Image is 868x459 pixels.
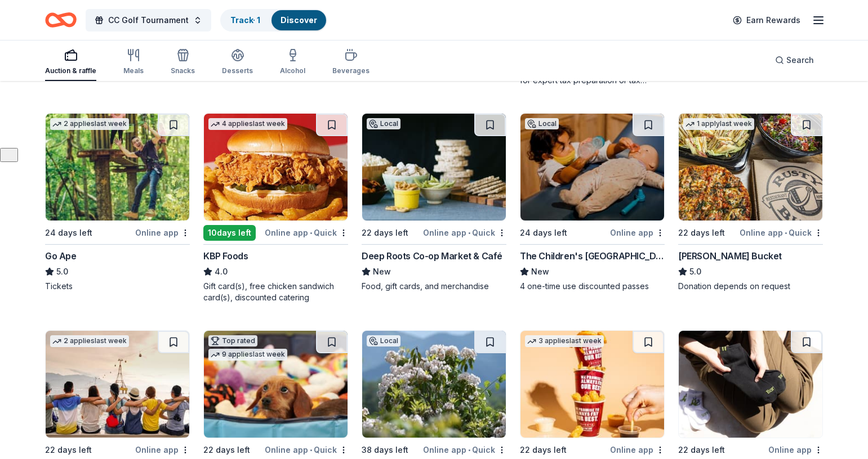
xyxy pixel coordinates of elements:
button: Auction & raffle [45,44,96,81]
div: 24 days left [520,226,567,240]
div: 2 applies last week [50,335,129,347]
img: Image for The Children's Museum of Wilmington [520,114,664,220]
div: 3 applies last week [525,335,604,347]
span: • [310,228,312,237]
div: Online app [610,443,665,457]
div: 10 days left [203,225,256,241]
div: Online app Quick [423,443,506,457]
div: Go Ape [45,249,77,263]
span: New [531,265,549,278]
img: Image for Let's Roam [46,331,189,438]
a: Image for Deep Roots Co-op Market & CaféLocal22 days leftOnline app•QuickDeep Roots Co-op Market ... [362,113,506,292]
img: Image for Bonfolk Giving Good [679,331,822,438]
div: KBP Foods [203,249,248,263]
a: Home [45,7,77,33]
div: Food, gift cards, and merchandise [362,281,506,292]
img: Image for KBP Foods [204,114,348,220]
span: 4.0 [215,265,228,278]
button: Meals [123,44,144,81]
a: Image for KBP Foods4 applieslast week10days leftOnline app•QuickKBP Foods4.0Gift card(s), free ch... [203,113,348,303]
div: Alcohol [280,66,305,75]
div: Snacks [171,66,195,75]
div: Top rated [208,335,257,346]
div: 9 applies last week [208,349,287,361]
div: 22 days left [678,226,725,240]
div: Online app [135,226,190,240]
div: 38 days left [362,443,408,457]
div: Online app [135,443,190,457]
div: 24 days left [45,226,92,240]
button: CC Golf Tournament [86,9,211,31]
a: Earn Rewards [726,10,807,30]
div: 22 days left [678,443,725,457]
button: Search [766,49,823,71]
span: • [468,228,470,237]
img: Image for Sheetz [520,331,664,438]
div: 22 days left [520,443,567,457]
div: Tickets [45,281,190,292]
img: Image for The North Carolina Arboretum [362,331,506,438]
div: 4 one-time use discounted passes [520,281,665,292]
span: 5.0 [56,265,68,278]
img: Image for Rusty Bucket [679,114,822,220]
div: Deep Roots Co-op Market & Café [362,249,502,263]
div: Online app Quick [423,226,506,240]
div: Meals [123,66,144,75]
span: CC Golf Tournament [108,13,189,27]
div: Online app Quick [265,226,348,240]
div: 22 days left [362,226,408,240]
button: Snacks [171,44,195,81]
a: Image for Go Ape2 applieslast week24 days leftOnline appGo Ape5.0Tickets [45,113,190,292]
div: 22 days left [203,443,250,457]
div: Auction & raffle [45,66,96,75]
span: • [785,228,787,237]
span: New [373,265,391,278]
div: Donation depends on request [678,281,823,292]
span: Search [786,53,814,67]
a: Image for Rusty Bucket1 applylast week22 days leftOnline app•Quick[PERSON_NAME] Bucket5.0Donation... [678,113,823,292]
img: Image for BarkBox [204,331,348,438]
div: 22 days left [45,443,92,457]
button: Beverages [332,44,370,81]
div: Desserts [222,66,253,75]
div: Gift card(s), free chicken sandwich card(s), discounted catering [203,281,348,303]
span: 5.0 [689,265,701,278]
img: Image for Deep Roots Co-op Market & Café [362,114,506,220]
a: Image for The Children's Museum of WilmingtonLocal24 days leftOnline appThe Children's [GEOGRAPHI... [520,113,665,292]
div: [PERSON_NAME] Bucket [678,249,782,263]
div: Local [367,335,400,346]
div: Online app Quick [265,443,348,457]
div: Online app Quick [740,226,823,240]
button: Desserts [222,44,253,81]
div: The Children's [GEOGRAPHIC_DATA] [520,249,665,263]
div: Online app [768,443,823,457]
button: Alcohol [280,44,305,81]
a: Discover [281,15,317,25]
span: • [468,445,470,454]
a: Track· 1 [230,15,260,25]
div: Beverages [332,66,370,75]
button: Track· 1Discover [220,9,327,31]
div: Online app [610,226,665,240]
span: • [310,445,312,454]
img: Image for Go Ape [46,114,189,220]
